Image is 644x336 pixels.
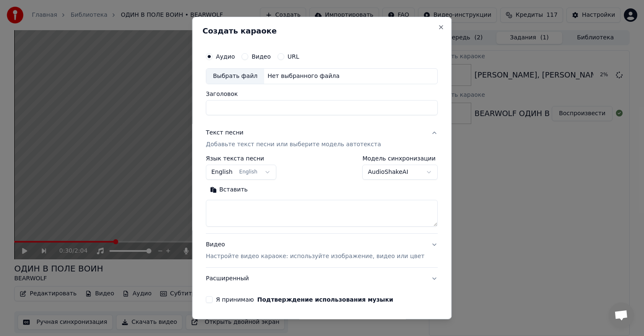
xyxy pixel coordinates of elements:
[206,129,244,137] div: Текст песни
[206,122,438,155] button: Текст песниДобавьте текст песни или выберите модель автотекста
[206,91,438,97] label: Заголовок
[216,54,235,59] label: Аудио
[363,155,438,161] label: Модель синхронизации
[206,69,264,84] div: Выбрать файл
[216,297,393,302] label: Я принимаю
[206,252,424,261] p: Настройте видео караоке: используйте изображение, видео или цвет
[264,72,343,80] div: Нет выбранного файла
[206,234,438,267] button: ВидеоНастройте видео караоке: используйте изображение, видео или цвет
[252,54,271,59] label: Видео
[206,268,438,289] button: Расширенный
[288,54,299,59] label: URL
[203,27,441,35] h2: Создать караоке
[206,140,381,149] p: Добавьте текст песни или выберите модель автотекста
[206,155,438,233] div: Текст песниДобавьте текст песни или выберите модель автотекста
[257,297,393,302] button: Я принимаю
[206,183,252,196] button: Вставить
[206,155,276,161] label: Язык текста песни
[206,240,424,261] div: Видео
